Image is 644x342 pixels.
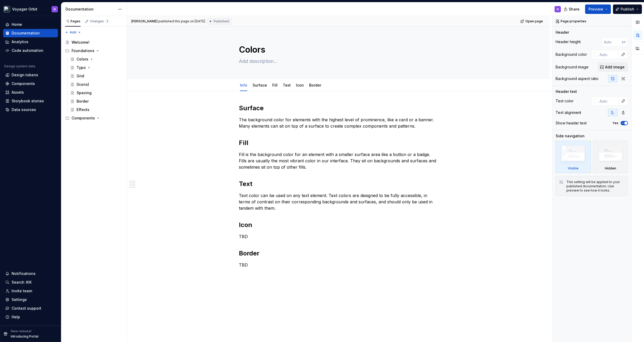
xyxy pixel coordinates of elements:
[585,4,611,14] button: Preview
[3,278,58,286] button: Search ⌘K
[68,63,125,72] a: Typo
[283,83,291,87] a: Text
[12,90,24,95] div: Assets
[12,7,37,12] div: Voyager Orbit
[3,20,58,29] a: Home
[63,29,83,36] button: Add
[77,65,86,70] div: Typo
[1,3,60,15] button: Voyager OrbitN
[597,96,619,106] input: Auto
[72,115,95,121] div: Components
[158,19,205,23] div: published this page on [DATE]
[66,7,115,12] div: Documentation
[238,79,249,90] div: Info
[253,83,267,87] a: Surface
[569,7,580,12] span: Share
[556,64,588,70] div: Background image
[593,141,628,173] div: Hidden
[556,98,573,104] div: Text color
[3,46,58,55] a: Code automation
[239,262,438,268] p: TBD
[309,83,321,87] a: Border
[68,72,125,80] a: Grid
[556,76,598,81] div: Background aspect ratio
[68,80,125,89] a: (Icons)
[294,79,306,90] div: Icon
[568,166,578,170] div: Visible
[12,271,36,276] div: Notifications
[12,81,35,86] div: Components
[12,31,40,36] div: Documentation
[239,192,438,211] p: Text color can be used on any text element. Text colors are designed to be fully accessible, in t...
[605,166,616,170] div: Hidden
[3,71,58,79] a: Design tokens
[3,105,58,114] a: Data sources
[68,105,125,114] a: Effects
[597,50,619,59] input: Auto
[270,79,280,90] div: Fill
[72,40,89,45] div: Welcome!
[239,249,438,258] h2: Border
[4,6,10,12] img: e5527c48-e7d1-4d25-8110-9641689f5e10.png
[519,18,545,25] a: Open page
[602,37,622,47] input: Auto
[68,55,125,63] a: Colors
[77,107,89,112] div: Effects
[556,52,587,57] div: Background color
[12,314,20,320] div: Help
[605,64,625,70] span: Add image
[77,90,92,95] div: Spacing
[77,57,88,62] div: Colors
[77,73,84,79] div: Grid
[90,19,109,23] div: Changes
[3,287,58,295] a: Invite team
[556,110,581,115] div: Text alignment
[525,19,543,23] span: Open page
[588,7,603,12] span: Preview
[556,141,591,173] div: Visible
[12,306,41,311] div: Contact support
[72,48,94,53] div: Foundations
[296,83,304,87] a: Icon
[239,117,438,129] p: The background color for elements with the highest level of prominence, like a card or a banner. ...
[11,334,38,339] p: Introducing Portal
[12,288,32,294] div: Invite team
[131,19,158,23] span: [PERSON_NAME]
[214,19,229,23] span: Published
[239,221,438,229] h2: Icon
[239,151,438,170] p: Fill is the background color for an element with a smaller surface area like a button or a badge....
[12,72,38,78] div: Design tokens
[65,19,80,23] div: Pages
[239,180,438,188] h2: Text
[12,22,22,27] div: Home
[556,89,577,94] div: Header text
[561,4,583,14] button: Share
[54,7,56,11] div: N
[556,120,587,126] div: Show header text
[239,233,438,240] p: TBD
[68,89,125,97] a: Spacing
[12,39,28,44] div: Analytics
[3,97,58,105] a: Storybook stories
[240,83,247,87] a: Info
[557,7,559,11] div: N
[68,97,125,105] a: Border
[272,83,278,87] a: Fill
[77,99,89,104] div: Border
[12,280,32,285] div: Search ⌘K
[12,48,43,53] div: Code automation
[63,114,125,122] div: Components
[70,30,76,34] span: Add
[556,30,569,35] div: Header
[4,64,35,68] div: Design system data
[250,79,269,90] div: Surface
[238,43,437,56] textarea: Colors
[63,47,125,55] div: Foundations
[622,40,626,44] p: px
[3,88,58,97] a: Assets
[12,297,27,302] div: Settings
[566,180,625,193] div: This setting will be applied to your published documentation. Use preview to see how it looks.
[3,295,58,304] a: Settings
[3,29,58,37] a: Documentation
[239,104,438,112] h2: Surface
